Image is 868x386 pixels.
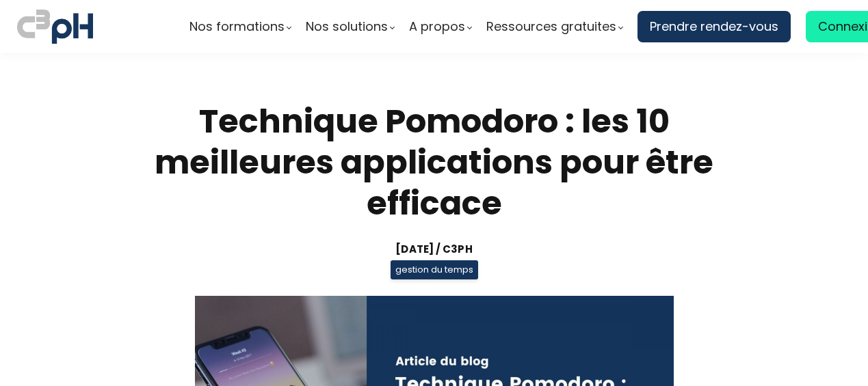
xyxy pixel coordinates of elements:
[116,241,752,257] div: [DATE] / C3pH
[650,16,778,37] span: Prendre rendez-vous
[637,11,791,42] a: Prendre rendez-vous
[409,16,465,37] span: A propos
[116,101,752,224] h1: Technique Pomodoro : les 10 meilleures applications pour être efficace
[17,7,93,46] img: logo C3PH
[486,16,616,37] span: Ressources gratuites
[306,16,388,37] span: Nos solutions
[189,16,285,37] span: Nos formations
[391,260,478,279] span: gestion du temps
